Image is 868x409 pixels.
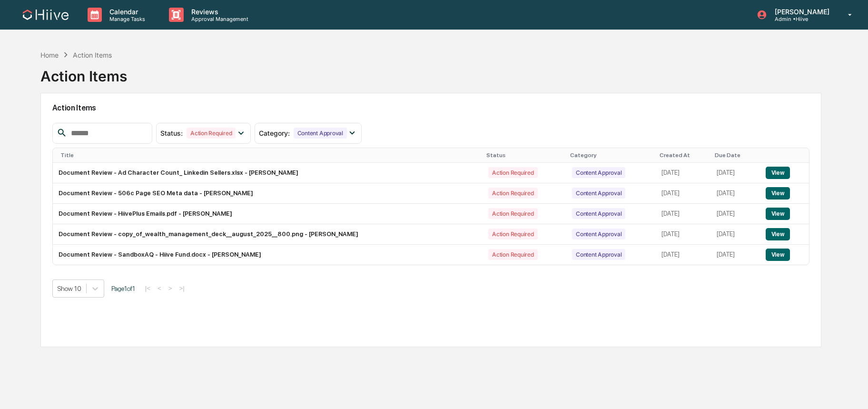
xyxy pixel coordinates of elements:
div: Content Approval [572,249,625,260]
td: [DATE] [711,183,759,204]
td: [DATE] [656,204,711,224]
h2: Action Items [52,103,810,112]
div: Action Required [187,128,236,139]
p: [PERSON_NAME] [767,8,834,16]
button: View [766,208,790,220]
div: Action Required [488,249,537,260]
td: [DATE] [656,163,711,183]
p: Approval Management [184,16,253,22]
td: [DATE] [656,245,711,265]
div: Action Items [40,60,127,85]
button: |< [142,284,153,292]
td: [DATE] [711,163,759,183]
td: [DATE] [656,183,711,204]
td: Document Review - HiivePlus Emails.pdf - [PERSON_NAME] [53,204,483,224]
td: [DATE] [711,224,759,245]
a: View [766,190,790,197]
p: Reviews [184,8,253,16]
div: Action Items [73,51,112,59]
div: Title [60,152,479,159]
span: Category : [259,129,290,137]
td: [DATE] [711,245,759,265]
div: Home [40,51,59,59]
a: View [766,210,790,217]
td: Document Review - copy_of_wealth_management_deck__august_2025__800.png - [PERSON_NAME] [53,224,483,245]
p: Calendar [102,8,150,16]
a: View [766,251,790,258]
img: logo [23,10,69,20]
button: View [766,228,790,240]
iframe: Open customer support [838,378,863,403]
span: Page 1 of 1 [111,285,135,292]
div: Action Required [488,167,537,178]
div: Content Approval [572,167,625,178]
button: View [766,249,790,261]
td: [DATE] [656,224,711,245]
td: [DATE] [711,204,759,224]
div: Status [486,152,562,159]
p: Manage Tasks [102,16,150,22]
div: Due Date [715,152,756,159]
div: Category [570,152,652,159]
div: Created At [660,152,707,159]
div: Action Required [488,188,537,199]
div: Action Required [488,208,537,219]
a: View [766,230,790,238]
button: View [766,187,790,200]
td: Document Review - SandboxAQ - Hiive Fund.docx - [PERSON_NAME] [53,245,483,265]
button: >| [177,284,187,292]
div: Content Approval [572,188,625,199]
div: Action Required [488,229,537,239]
a: View [766,169,790,176]
td: Document Review - 506c Page SEO Meta data - [PERSON_NAME] [53,183,483,204]
div: Content Approval [572,208,625,219]
div: Content Approval [294,128,347,139]
button: View [766,167,790,179]
button: < [155,284,164,292]
span: Status : [160,129,183,137]
button: > [166,284,175,292]
td: Document Review - Ad Character Count_ Linkedin Sellers.xlsx - [PERSON_NAME] [53,163,483,183]
div: Content Approval [572,229,625,239]
p: Admin • Hiive [767,16,834,22]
